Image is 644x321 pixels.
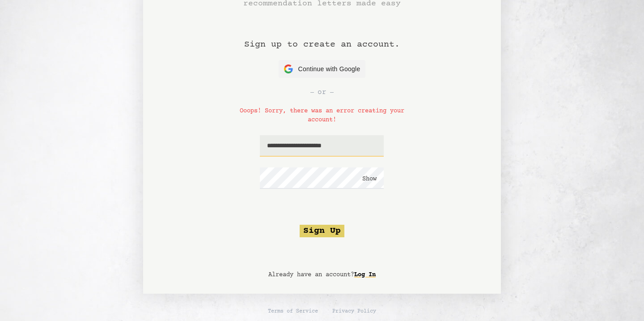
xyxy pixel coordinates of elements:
[268,308,318,315] a: Terms of Service
[354,268,376,282] a: Log In
[244,10,400,60] h1: Sign up to create an account.
[279,60,366,78] button: Continue with Google
[318,87,326,98] span: or
[332,308,376,315] a: Privacy Policy
[298,64,360,74] span: Continue with Google
[268,270,376,279] p: Already have an account?
[228,107,416,124] p: Ooops! Sorry, there was an error creating your account!
[362,175,377,184] button: Show
[300,225,344,237] button: Sign Up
